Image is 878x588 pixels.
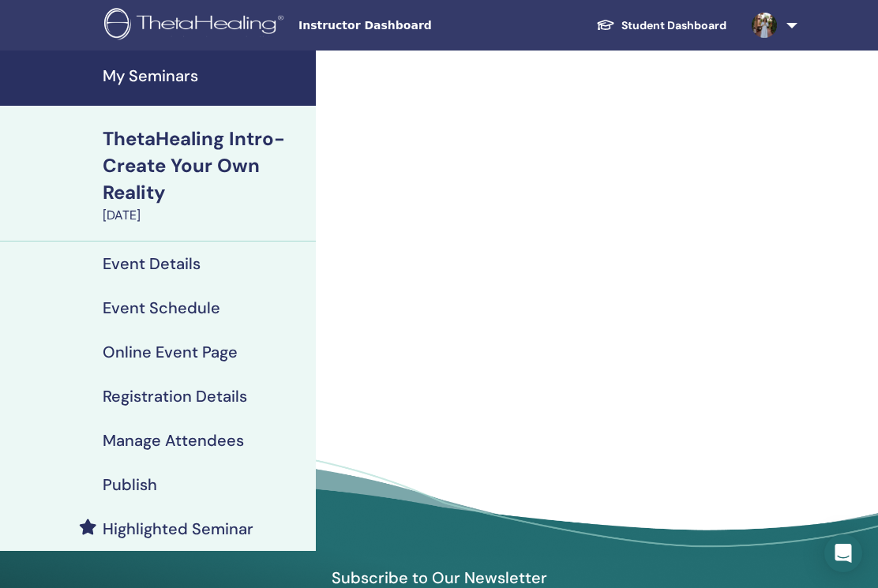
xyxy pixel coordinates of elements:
h4: My Seminars [103,66,306,85]
a: Student Dashboard [583,11,739,40]
h4: Registration Details [103,387,247,406]
a: ThetaHealing Intro- Create Your Own Reality[DATE] [93,125,316,225]
img: default.jpg [752,13,777,38]
h4: Event Schedule [103,298,220,317]
div: ThetaHealing Intro- Create Your Own Reality [103,125,306,206]
h4: Subscribe to Our Newsletter [257,567,621,588]
img: graduation-cap-white.svg [596,18,615,32]
span: Instructor Dashboard [298,17,535,34]
h4: Online Event Page [103,343,238,361]
div: [DATE] [103,206,306,225]
img: logo.png [104,8,289,43]
h4: Highlighted Seminar [103,519,253,538]
h4: Event Details [103,254,201,273]
h4: Manage Attendees [103,431,244,450]
div: Open Intercom Messenger [824,534,862,572]
h4: Publish [103,475,157,494]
